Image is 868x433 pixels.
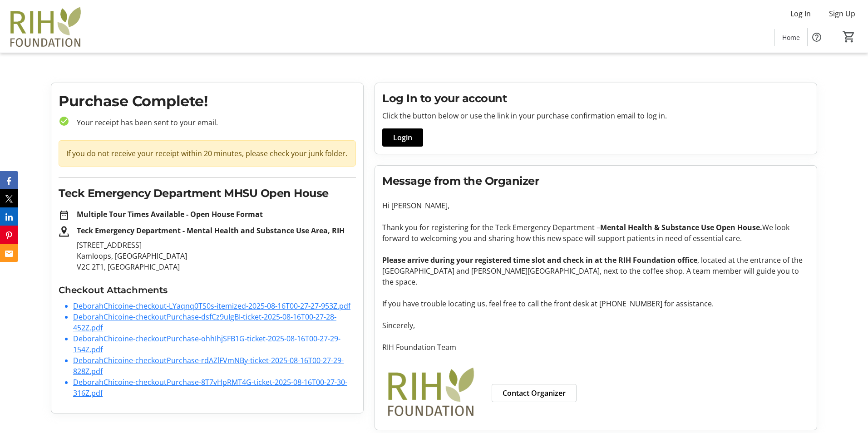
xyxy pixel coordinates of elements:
a: Home [775,29,807,46]
h1: Purchase Complete! [59,90,356,112]
a: Contact Organizer [492,384,577,402]
p: , located at the entrance of the [GEOGRAPHIC_DATA] and [PERSON_NAME][GEOGRAPHIC_DATA], next to th... [382,255,809,287]
strong: Please arrive during your registered time slot and check in at the RIH Foundation office [382,255,697,265]
h2: Message from the Organizer [382,173,809,189]
span: Login [393,132,412,143]
h2: Log In to your account [382,90,809,107]
a: DeborahChicoine-checkoutPurchase-rdAZlFVmNBy-ticket-2025-08-16T00-27-29-828Z.pdf [73,355,344,376]
h2: Teck Emergency Department MHSU Open House [59,185,356,202]
p: RIH Foundation Team [382,342,809,353]
a: DeborahChicoine-checkout-LYaqnq0TS0s-itemized-2025-08-16T00-27-27-953Z.pdf [73,301,350,311]
p: Your receipt has been sent to your email. [69,117,356,128]
button: Login [382,128,423,147]
button: Log In [783,6,818,21]
a: DeborahChicoine-checkoutPurchase-ohhIhjSFB1G-ticket-2025-08-16T00-27-29-154Z.pdf [73,334,340,354]
mat-icon: check_circle [59,116,69,127]
p: If you have trouble locating us, feel free to call the front desk at [PHONE_NUMBER] for assistance. [382,298,809,309]
a: DeborahChicoine-checkoutPurchase-dsfCz9uIgBI-ticket-2025-08-16T00-27-28-452Z.pdf [73,312,336,333]
img: Royal Inland Hospital Foundation 's Logo [5,4,86,49]
h3: Checkout Attachments [59,283,356,297]
button: Sign Up [822,6,863,21]
button: Help [808,28,826,46]
strong: Mental Health & Substance Use Open House. [600,222,762,232]
p: Hi [PERSON_NAME], [382,200,809,211]
a: DeborahChicoine-checkoutPurchase-8T7vHpRMT4G-ticket-2025-08-16T00-27-30-316Z.pdf [73,377,347,398]
span: Home [782,33,800,42]
p: Click the button below or use the link in your purchase confirmation email to log in. [382,110,809,121]
strong: Teck Emergency Department - Mental Health and Substance Use Area, RIH [77,226,345,236]
img: Royal Inland Hospital Foundation logo [382,364,481,419]
p: Sincerely, [382,320,809,331]
p: Thank you for registering for the Teck Emergency Department – We look forward to welcoming you an... [382,222,809,244]
span: Log In [790,8,811,19]
button: Cart [841,29,857,45]
div: If you do not receive your receipt within 20 minutes, please check your junk folder. [59,140,356,167]
span: Contact Organizer [503,388,566,399]
strong: Multiple Tour Times Available - Open House Format [77,209,263,219]
mat-icon: date_range [59,210,69,221]
span: Sign Up [829,8,855,19]
p: [STREET_ADDRESS] Kamloops, [GEOGRAPHIC_DATA] V2C 2T1, [GEOGRAPHIC_DATA] [77,240,356,272]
